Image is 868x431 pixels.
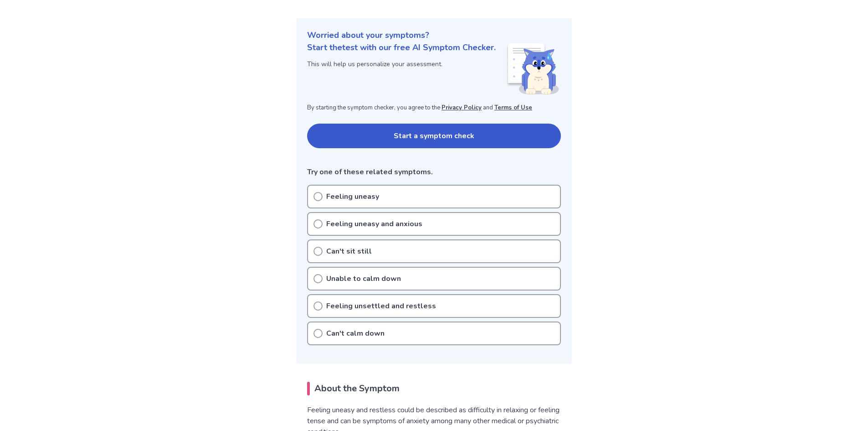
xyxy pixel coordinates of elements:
[506,43,559,94] img: Shiba
[326,301,436,312] p: Feeling unsettled and restless
[326,246,372,257] p: Can't sit still
[326,328,385,339] p: Can't calm down
[307,59,496,69] p: This will help us personalize your assessment.
[442,104,482,112] a: Privacy Policy
[494,104,532,112] a: Terms of Use
[307,29,561,42] p: Worried about your symptoms?
[326,218,422,229] p: Feeling uneasy and anxious
[307,166,561,177] p: Try one of these related symptoms.
[307,42,496,54] p: Start the test with our free AI Symptom Checker.
[326,273,401,284] p: Unable to calm down
[307,124,561,148] button: Start a symptom check
[307,382,561,395] h2: About the Symptom
[326,191,379,202] p: Feeling uneasy
[307,104,561,113] p: By starting the symptom checker, you agree to the and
